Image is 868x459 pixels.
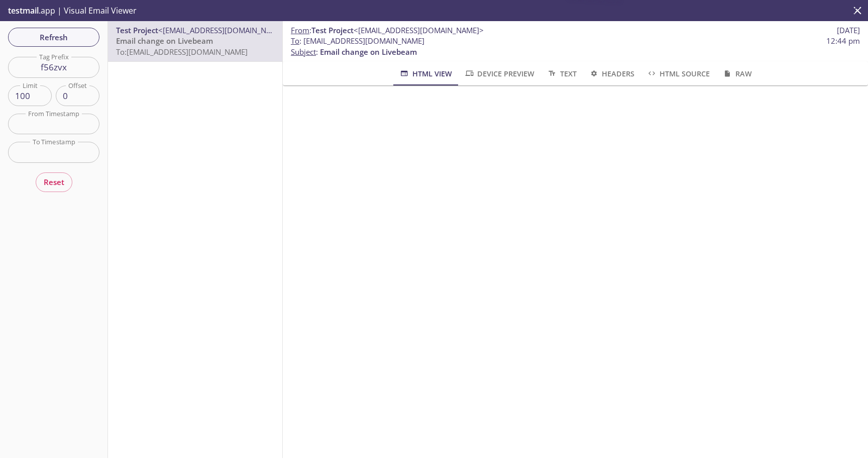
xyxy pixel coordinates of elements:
[108,21,282,61] div: Test Project<[EMAIL_ADDRESS][DOMAIN_NAME]>Email change on LivebeamTo:[EMAIL_ADDRESS][DOMAIN_NAME]
[291,36,860,57] p: :
[547,67,576,80] span: Text
[108,21,282,62] nav: emails
[354,25,484,35] span: <[EMAIL_ADDRESS][DOMAIN_NAME]>
[291,25,309,35] span: From
[44,175,64,189] span: Reset
[320,47,417,57] span: Email change on Livebeam
[722,67,751,80] span: Raw
[291,36,424,46] span: : [EMAIL_ADDRESS][DOMAIN_NAME]
[116,36,213,46] span: Email change on Livebeam
[837,25,860,36] span: [DATE]
[646,67,710,80] span: HTML Source
[291,36,299,46] span: To
[311,25,354,35] span: Test Project
[8,5,39,16] span: testmail
[116,25,158,35] span: Test Project
[589,67,634,80] span: Headers
[8,28,99,47] button: Refresh
[291,47,316,57] span: Subject
[399,67,452,80] span: HTML View
[116,47,248,57] span: To: [EMAIL_ADDRESS][DOMAIN_NAME]
[158,25,288,35] span: <[EMAIL_ADDRESS][DOMAIN_NAME]>
[36,172,72,192] button: Reset
[16,31,91,44] span: Refresh
[464,67,534,80] span: Device Preview
[826,36,860,46] span: 12:44 pm
[291,25,484,36] span: :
